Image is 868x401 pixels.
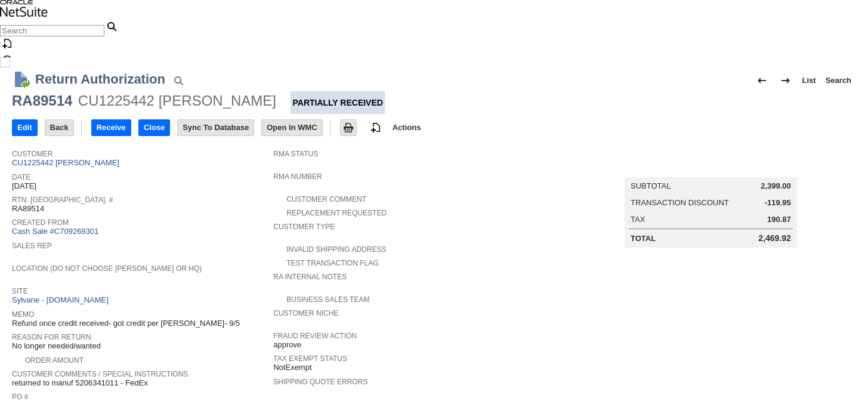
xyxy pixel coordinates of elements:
[12,393,28,401] a: PO #
[273,354,347,363] a: Tax Exempt Status
[12,370,188,378] a: Customer Comments / Special Instructions
[273,363,311,372] span: NotExempt
[178,120,254,135] input: Sync To Database
[92,120,131,135] input: Receive
[286,245,386,254] a: Invalid Shipping Address
[758,233,791,243] span: 2,469.92
[12,319,240,328] span: Refund once credit received- got credit per [PERSON_NAME]- 9/5
[273,378,367,386] a: Shipping Quote Errors
[12,310,34,319] a: Memo
[13,120,37,135] input: Edit
[273,332,357,340] a: Fraud Review Action
[104,19,119,33] svg: Search
[761,181,791,191] span: 2,399.00
[12,218,69,227] a: Created From
[286,295,369,304] a: Business Sales Team
[45,120,73,135] input: Back
[12,204,44,214] span: RA89514
[12,295,112,304] a: Sylvane - [DOMAIN_NAME]
[25,356,84,365] a: Order Amount
[273,273,347,281] a: RA Internal Notes
[755,73,769,88] img: Previous
[139,120,169,135] input: Close
[12,150,52,158] a: Customer
[12,378,148,388] span: returned to manuf 5206341011 - FedEx
[286,209,387,217] a: Replacement Requested
[369,121,383,135] img: add-record.svg
[273,223,335,231] a: Customer Type
[273,340,301,350] span: approve
[12,91,72,110] div: RA89514
[35,69,165,89] h1: Return Authorization
[631,181,671,190] a: Subtotal
[78,91,276,110] div: CU1225442 [PERSON_NAME]
[262,120,322,135] input: Open In WMC
[765,198,791,208] span: -119.95
[12,181,36,191] span: [DATE]
[286,259,378,267] a: Test Transaction Flag
[631,198,729,207] a: Transaction Discount
[631,234,656,243] a: Total
[12,341,101,351] span: No longer needed/wanted
[273,172,322,181] a: RMA Number
[273,309,338,317] a: Customer Niche
[631,215,645,224] a: Tax
[273,150,318,158] a: RMA Status
[171,73,186,88] img: Quick Find
[798,71,821,90] a: List
[341,121,356,135] img: Print
[341,120,356,135] input: Print
[12,264,202,273] a: Location (Do Not Choose [PERSON_NAME] or HQ)
[12,333,91,341] a: Reason For Return
[12,227,98,236] a: Cash Sale #C709269301
[388,123,426,132] a: Actions
[286,195,366,203] a: Customer Comment
[821,71,856,90] a: Search
[625,158,797,177] caption: Summary
[291,91,384,114] div: Partially Received
[767,215,791,224] span: 190.87
[12,173,30,181] a: Date
[12,196,113,204] a: Rtn. [GEOGRAPHIC_DATA]. #
[12,242,52,250] a: Sales Rep
[12,287,28,295] a: Site
[12,158,122,167] a: CU1225442 [PERSON_NAME]
[779,73,793,88] img: Next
